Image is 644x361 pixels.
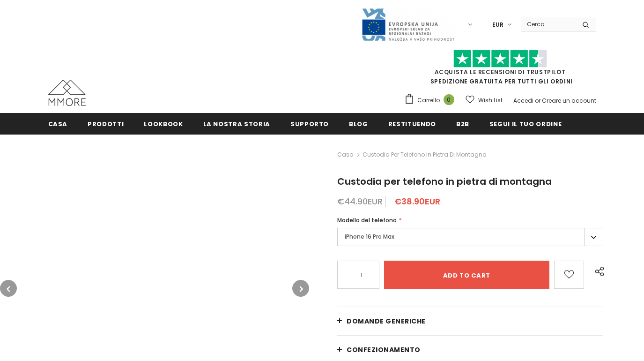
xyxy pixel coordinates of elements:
span: Prodotti [88,120,124,128]
span: 0 [444,94,454,105]
a: Segui il tuo ordine [489,113,562,134]
a: La nostra storia [203,113,270,134]
span: or [535,97,540,105]
span: La nostra storia [203,120,270,128]
a: Restituendo [388,113,436,134]
a: Carrello 0 [404,93,459,107]
a: Accedi [513,97,533,105]
a: Lookbook [144,113,183,134]
span: CONFEZIONAMENTO [347,345,421,354]
a: Domande generiche [337,307,603,335]
a: Casa [48,113,68,134]
span: Modello del telefono [337,216,397,224]
a: Javni Razpis [361,20,455,28]
img: Javni Razpis [361,8,455,42]
span: Domande generiche [347,316,426,326]
span: supporto [290,120,329,128]
span: B2B [456,120,469,128]
span: Custodia per telefono in pietra di montagna [337,175,552,188]
input: Search Site [521,17,575,31]
a: B2B [456,113,469,134]
span: Restituendo [388,120,436,128]
a: Casa [337,149,354,160]
span: Lookbook [144,120,183,128]
img: Casi MMORE [48,80,86,106]
label: iPhone 16 Pro Max [337,228,603,246]
span: Casa [48,120,68,128]
img: Fidati di Pilot Stars [453,50,547,68]
span: SPEDIZIONE GRATUITA PER TUTTI GLI ORDINI [404,54,596,85]
span: Custodia per telefono in pietra di montagna [363,149,487,160]
span: Carrello [417,96,440,105]
a: supporto [290,113,329,134]
a: Creare un account [542,97,596,105]
input: Add to cart [384,261,549,289]
span: Segui il tuo ordine [489,120,562,128]
a: Acquista le recensioni di TrustPilot [435,68,566,76]
a: Wish List [466,92,503,108]
a: Prodotti [88,113,124,134]
span: Wish List [478,96,503,105]
span: Blog [349,120,368,128]
a: Blog [349,113,368,134]
span: EUR [492,20,503,30]
span: €38.90EUR [394,196,440,207]
span: €44.90EUR [337,196,383,207]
